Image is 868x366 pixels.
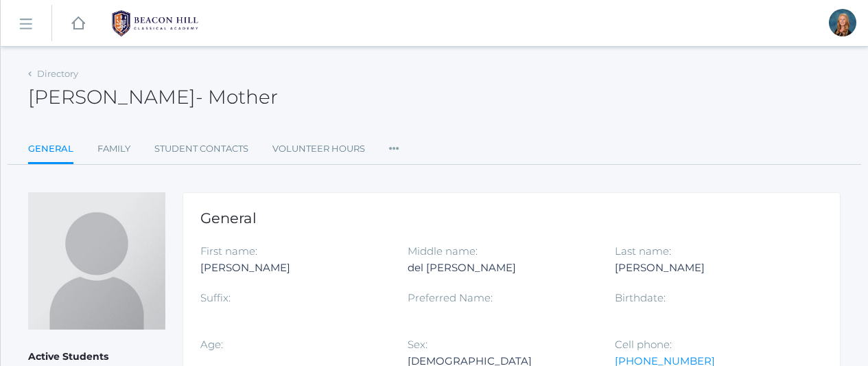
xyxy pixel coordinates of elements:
[200,291,231,304] label: Suffix:
[37,68,78,79] a: Directory
[28,87,278,108] h2: [PERSON_NAME]
[200,244,257,258] label: First name:
[97,135,130,163] a: Family
[408,291,493,304] label: Preferred Name:
[615,338,672,351] label: Cell phone:
[408,338,427,351] label: Sex:
[615,260,801,276] div: [PERSON_NAME]
[200,260,387,276] div: [PERSON_NAME]
[104,6,207,41] img: BHCALogos-05-308ed15e86a5a0abce9b8dd61676a3503ac9727e845dece92d48e8588c001991.png
[196,85,278,108] span: - Mother
[200,210,823,226] h1: General
[272,135,365,163] a: Volunteer Hours
[200,338,223,351] label: Age:
[28,192,165,330] img: Auxiliadora Martinez
[408,260,594,276] div: del [PERSON_NAME]
[615,244,671,258] label: Last name:
[28,135,73,165] a: General
[408,244,478,258] label: Middle name:
[615,291,666,304] label: Birthdate:
[829,9,856,36] div: Nicole Canty
[154,135,248,163] a: Student Contacts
